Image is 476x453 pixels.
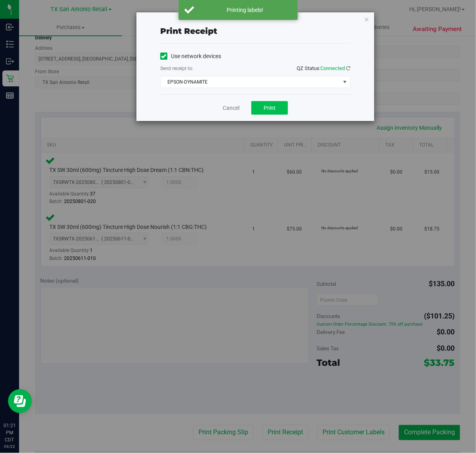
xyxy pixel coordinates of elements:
span: EPSON-DYNAMITE [161,76,340,88]
label: Send receipt to: [160,65,193,72]
span: Print receipt [160,26,217,36]
label: Use network devices [160,52,221,61]
a: Cancel [223,104,239,112]
span: select [340,76,350,88]
iframe: Resource center [8,389,32,413]
span: Connected [321,65,345,71]
span: QZ Status: [297,65,350,71]
div: Printing labels! [198,6,292,14]
span: Print [264,105,276,111]
button: Print [251,101,288,115]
